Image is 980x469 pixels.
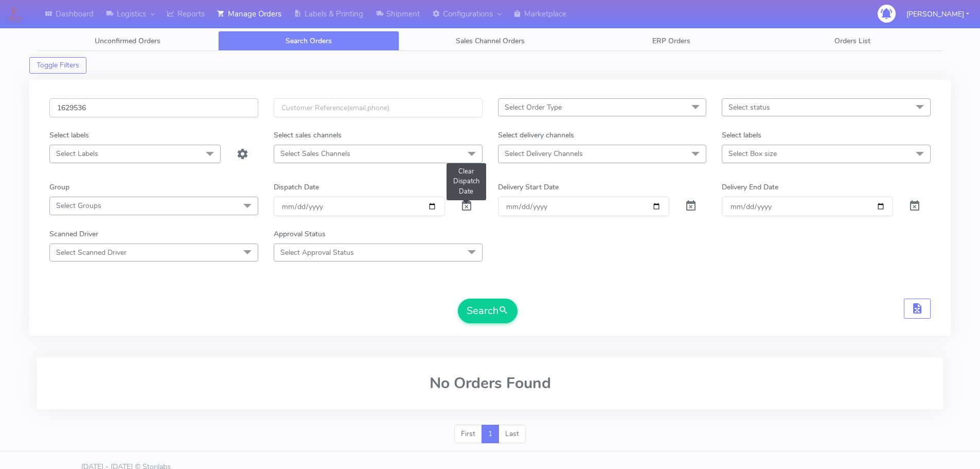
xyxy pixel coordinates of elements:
button: Toggle Filters [29,57,86,74]
label: Dispatch Date [274,182,319,193]
ul: Tabs [37,31,943,51]
span: Select Delivery Channels [505,149,583,159]
label: Scanned Driver [49,229,98,239]
span: Orders List [834,36,870,46]
label: Select delivery channels [498,130,574,141]
span: Select Labels [56,149,98,159]
label: Select labels [49,130,89,141]
button: Search [458,299,518,323]
input: Order Id [49,98,258,117]
h2: No Orders Found [49,375,931,392]
span: Select Order Type [505,102,562,112]
span: Select Groups [56,201,101,211]
span: Select Scanned Driver [56,248,127,257]
span: Search Orders [286,36,332,46]
span: Select Approval Status [280,248,354,257]
input: Customer Reference(email,phone) [274,98,483,117]
a: 1 [482,425,499,443]
span: Sales Channel Orders [456,36,525,46]
span: Unconfirmed Orders [95,36,161,46]
span: Select Sales Channels [280,149,350,159]
label: Approval Status [274,229,326,239]
span: Select status [728,102,770,112]
span: Select Box size [728,149,777,159]
label: Select labels [722,130,761,141]
button: [PERSON_NAME] [899,4,977,25]
label: Delivery End Date [722,182,778,193]
span: ERP Orders [652,36,690,46]
label: Delivery Start Date [498,182,559,193]
label: Select sales channels [274,130,342,141]
label: Group [49,182,69,193]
